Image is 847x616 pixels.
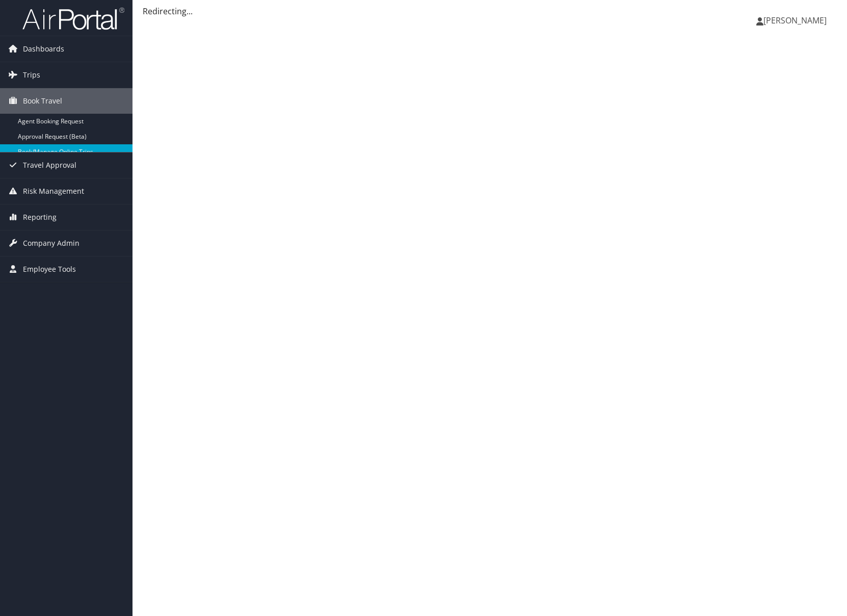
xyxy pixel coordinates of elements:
span: Book Travel [23,88,62,114]
span: Employee Tools [23,256,76,282]
div: Redirecting... [143,5,837,17]
span: Dashboards [23,36,64,62]
img: airportal-logo.png [22,7,124,31]
a: [PERSON_NAME] [756,5,837,36]
span: [PERSON_NAME] [763,15,827,26]
span: Company Admin [23,230,80,256]
span: Travel Approval [23,152,76,178]
span: Reporting [23,204,57,230]
span: Risk Management [23,178,84,204]
span: Trips [23,62,40,88]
